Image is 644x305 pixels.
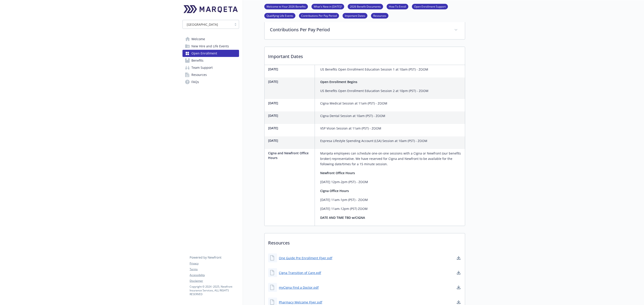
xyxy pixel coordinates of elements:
[320,151,463,167] p: Marqeta employees can schedule one-on-one sessions with a Cigna or Newfront (our benefits broker)...
[182,50,239,57] a: Open Enrollment
[320,126,381,131] p: VSP Vision Session at 11am (PST) - ZOOM
[320,113,385,119] p: Cigna Dental Session at 10am (PST) - ZOOM
[264,4,308,8] a: Welcome to Your 2026 Benefits
[268,101,313,105] p: [DATE]
[190,285,239,296] p: Copyright © 2024 - 2025 , Newfront Insurance Services, ALL RIGHTS RESERVED
[320,67,428,72] p: US Benefits Open Enrollment Education Session 1 at 10am (PST) - ZOOM
[185,22,230,27] span: [GEOGRAPHIC_DATA]
[182,64,239,71] a: Team Support
[191,64,213,71] span: Team Support
[311,4,344,8] a: What's New in [DATE]?
[279,270,321,275] a: Cigna Transition of Care.pdf
[456,285,461,290] a: download document
[190,267,239,271] a: Terms
[343,13,367,18] a: Important Dates
[268,151,313,160] p: Cigna and Newfront Office Hours
[182,57,239,64] a: Benefits
[268,126,313,130] p: [DATE]
[268,67,313,71] p: [DATE]
[268,113,313,118] p: [DATE]
[182,36,239,43] a: Welcome
[265,47,465,63] p: Important Dates
[268,138,313,143] p: [DATE]
[182,43,239,50] a: New Hire and Life Events
[265,233,465,250] p: Resources
[279,256,332,260] a: One Guide Pre Enrollment Flyer.pdf
[320,101,387,106] p: Cigna Medical Session at 11am (PST) - ZOOM
[320,179,463,185] p: [DATE] 12pm-2pm (PST) - ZOOM
[371,13,388,18] a: Resources
[387,4,408,8] a: How To Enroll
[320,197,463,203] p: [DATE] 11am-1pm (PST) - ZOOM
[320,171,355,175] strong: Newfront Office Hours
[265,21,465,39] div: Contributions Per Pay Period
[270,26,449,33] p: Contributions Per Pay Period
[320,215,365,220] strong: DATE AND TIME TBD w/CIGNA
[348,4,383,8] a: 2026 Benefit Documents
[320,189,349,193] strong: Cigna Office Hours
[190,273,239,277] a: Accessibility
[191,43,229,50] span: New Hire and Life Events
[190,279,239,283] a: Disclaimer
[191,57,203,64] span: Benefits
[187,22,218,27] span: [GEOGRAPHIC_DATA]
[320,206,463,211] p: [DATE] 11am-12pm (PST) ZOOM
[191,50,217,57] span: Open Enrollment
[182,78,239,86] a: FAQs
[191,36,205,43] span: Welcome
[412,4,448,8] a: Open Enrollment Support
[191,78,199,86] span: FAQs
[279,285,319,290] a: myCigna Find a Doctor.pdf
[456,270,461,275] a: download document
[299,13,339,18] a: Contributions Per Pay Period
[191,71,207,78] span: Resources
[182,71,239,78] a: Resources
[320,88,428,94] p: US Benefits Open Enrollment Education Session 2 at 10pm (PST) - ZOOM
[456,299,461,305] a: download document
[320,138,427,144] p: Espresa Lifestyle Spending Account (LSA) Session at 10am (PST) - ZOOM
[279,300,322,305] a: Pharmacy Welcome Flyer.pdf
[456,255,461,261] a: download document
[268,79,313,84] p: [DATE]
[320,80,357,84] strong: Open Enrollment Begins
[190,261,239,265] a: Privacy
[264,13,295,18] a: Qualifying Life Events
